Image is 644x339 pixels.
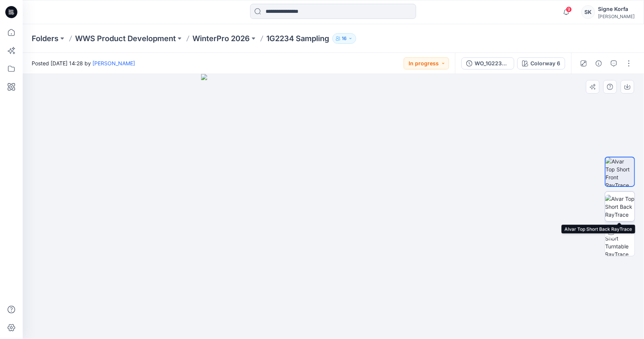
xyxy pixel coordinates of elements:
span: 9 [566,6,572,12]
div: WO_1G2234-3D-1 [475,59,509,68]
div: Signe Korfa [598,5,635,14]
a: WinterPro 2026 [192,33,250,44]
p: 1G2234 Sampling [266,33,329,44]
img: eyJhbGciOiJIUzI1NiIsImtpZCI6IjAiLCJzbHQiOiJzZXMiLCJ0eXAiOiJKV1QifQ.eyJkYXRhIjp7InR5cGUiOiJzdG9yYW... [201,74,466,339]
p: 16 [342,34,347,43]
div: [PERSON_NAME] [598,14,635,19]
img: Alvar Top Short Turntable RayTrace [605,227,635,256]
a: [PERSON_NAME] [92,60,135,66]
button: Colorway 6 [517,57,565,69]
div: SK [581,5,595,19]
a: WWS Product Development [75,33,176,44]
button: Details [593,57,605,69]
button: WO_1G2234-3D-1 [461,57,514,69]
a: Folders [32,33,58,44]
img: Alvar Top Short Back RayTrace [605,195,635,219]
button: 16 [332,33,356,44]
span: Posted [DATE] 14:28 by [32,59,135,67]
img: Alvar Top Short Front RayTrace [606,157,634,186]
div: Colorway 6 [530,59,560,68]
